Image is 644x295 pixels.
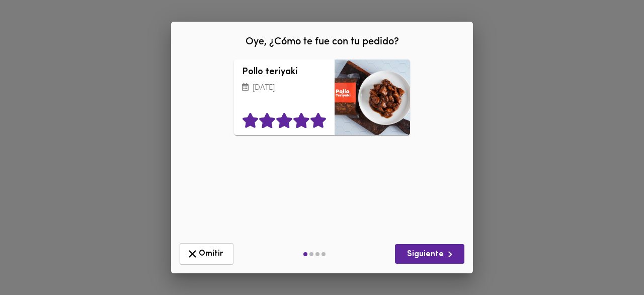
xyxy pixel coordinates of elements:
h3: Pollo teriyaki [242,68,327,78]
iframe: Messagebird Livechat Widget [586,237,634,285]
p: [DATE] [242,83,327,94]
span: Siguiente [403,248,456,261]
button: Omitir [180,243,233,265]
span: Oye, ¿Cómo te fue con tu pedido? [246,37,399,47]
span: Omitir [186,248,227,260]
div: Pollo teriyaki [335,60,410,135]
button: Siguiente [395,244,464,264]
